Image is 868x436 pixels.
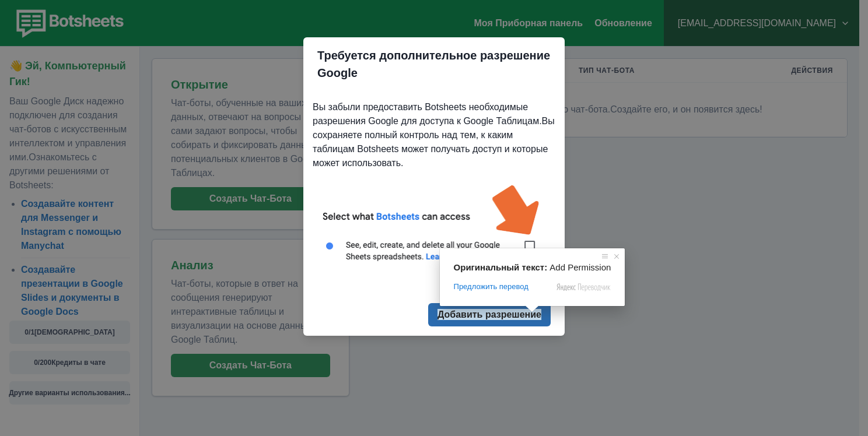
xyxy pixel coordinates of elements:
[428,303,551,326] button: Добавить разрешение
[437,309,541,320] ya-tr-span: Добавить разрешение
[454,282,528,292] span: Предложить перевод
[313,102,542,126] ya-tr-span: Вы забыли предоставить Botsheets необходимые разрешения Google для доступа к Google Таблицам.
[549,262,611,272] span: Add Permission
[317,49,550,79] ya-tr-span: Требуется дополнительное разрешение Google
[454,262,548,272] span: Оригинальный текст:
[313,175,555,284] img: Разрешения Google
